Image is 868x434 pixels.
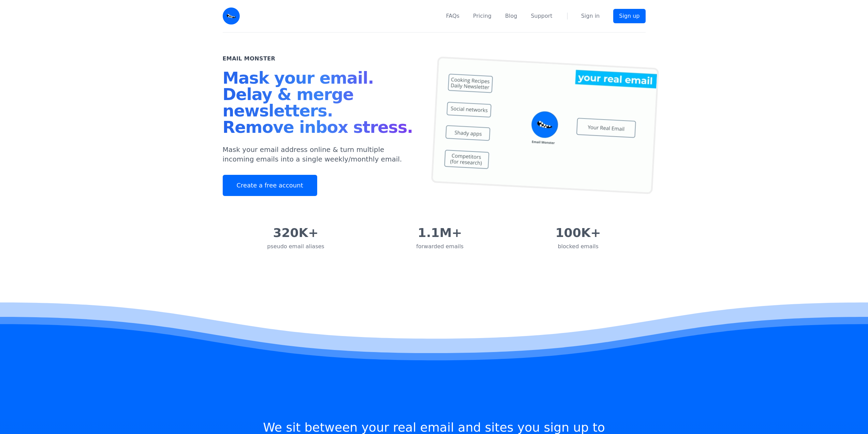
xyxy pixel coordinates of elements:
[267,242,324,251] div: pseudo email aliases
[556,242,601,251] div: blocked emails
[263,421,605,434] h2: We sit between your real email and sites you sign up to
[223,70,418,138] h1: Mask your email. Delay & merge newsletters. Remove inbox stress.
[223,145,418,164] p: Mask your email address online & turn multiple incoming emails into a single weekly/monthly email.
[581,12,600,20] a: Sign in
[431,56,659,194] img: temp mail, free temporary mail, Temporary Email
[556,226,601,240] div: 100K+
[416,242,464,251] div: forwarded emails
[613,9,645,23] a: Sign up
[267,226,324,240] div: 320K+
[505,12,517,20] a: Blog
[473,12,491,20] a: Pricing
[446,12,459,20] a: FAQs
[223,55,276,63] h2: Email Monster
[223,8,240,25] img: Email Monster
[531,12,552,20] a: Support
[416,226,464,240] div: 1.1M+
[223,175,317,196] a: Create a free account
